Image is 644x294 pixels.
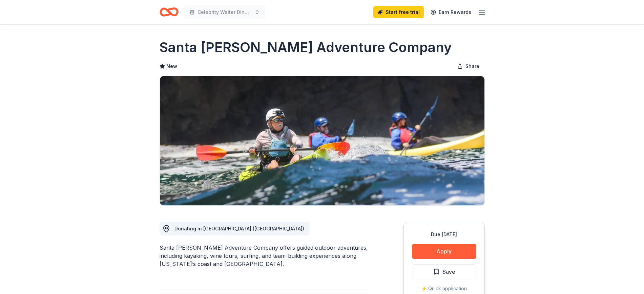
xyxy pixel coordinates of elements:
button: Celebrity Waiter Dinner [184,5,265,19]
button: Share [452,60,485,73]
a: Start free trial [373,6,424,18]
div: ⚡️ Quick application [412,285,476,293]
a: Home [160,4,179,20]
span: Save [442,267,455,276]
h1: Santa [PERSON_NAME] Adventure Company [160,38,452,57]
span: New [166,62,177,70]
img: Image for Santa Barbara Adventure Company [160,76,484,205]
div: Due [DATE] [412,230,476,239]
button: Save [412,264,476,279]
button: Apply [412,244,476,259]
span: Share [465,62,479,70]
div: Santa [PERSON_NAME] Adventure Company offers guided outdoor adventures, including kayaking, wine ... [160,244,371,268]
a: Earn Rewards [427,6,475,18]
span: Donating in [GEOGRAPHIC_DATA] ([GEOGRAPHIC_DATA]) [174,226,304,231]
span: Celebrity Waiter Dinner [198,8,252,16]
